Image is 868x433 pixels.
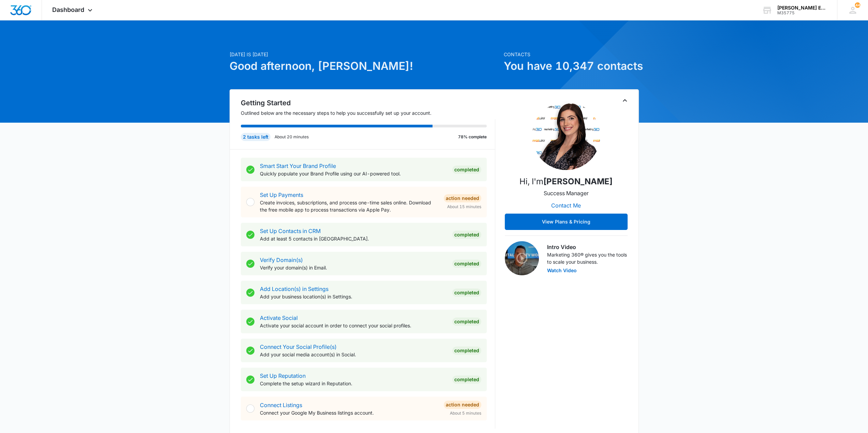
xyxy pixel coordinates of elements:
[621,96,629,105] button: Toggle Collapse
[260,163,336,169] a: Smart Start Your Brand Profile
[777,5,827,11] div: account name
[543,176,613,186] strong: [PERSON_NAME]
[532,102,600,170] img: Carlee Heinmiller
[260,235,447,242] p: Add at least 5 contacts in [GEOGRAPHIC_DATA].
[241,98,495,108] h2: Getting Started
[260,191,303,198] a: Set Up Payments
[260,199,438,213] p: Create invoices, subscriptions, and process one-time sales online. Download the free mobile app t...
[260,409,438,416] p: Connect your Google My Business listings account.
[452,318,481,326] div: Completed
[505,241,539,275] img: Intro Video
[855,2,860,8] span: 44
[452,260,481,268] div: Completed
[519,175,613,188] p: Hi, I'm
[260,380,447,387] p: Complete the setup wizard in Reputation.
[260,314,298,321] a: Activate Social
[447,204,481,210] span: About 15 minutes
[452,166,481,174] div: Completed
[260,402,302,408] a: Connect Listings
[260,228,321,234] a: Set Up Contacts in CRM
[452,289,481,297] div: Completed
[544,189,589,197] p: Success Manager
[260,343,337,350] a: Connect Your Social Profile(s)
[52,6,84,13] span: Dashboard
[544,197,588,214] button: Contact Me
[241,133,270,141] div: 2 tasks left
[260,351,447,358] p: Add your social media account(s) in Social.
[855,2,860,8] div: notifications count
[547,251,628,265] p: Marketing 360® gives you the tools to scale your business.
[450,410,481,416] span: About 5 minutes
[458,134,487,140] p: 78% complete
[275,134,309,140] p: About 20 minutes
[505,214,628,230] button: View Plans & Pricing
[260,257,303,263] a: Verify Domain(s)
[260,372,306,379] a: Set Up Reputation
[241,109,495,117] p: Outlined below are the necessary steps to help you successfully set up your account.
[452,231,481,239] div: Completed
[777,11,827,15] div: account id
[452,346,481,355] div: Completed
[260,285,328,292] a: Add Location(s) in Settings
[260,170,447,177] p: Quickly populate your Brand Profile using our AI-powered tool.
[444,194,481,202] div: Action Needed
[260,264,447,271] p: Verify your domain(s) in Email.
[260,322,447,329] p: Activate your social account in order to connect your social profiles.
[260,293,447,300] p: Add your business location(s) in Settings.
[547,243,628,251] h3: Intro Video
[504,51,639,58] p: Contacts
[444,401,481,409] div: Action Needed
[452,375,481,384] div: Completed
[547,268,577,273] button: Watch Video
[230,58,500,74] h1: Good afternoon, [PERSON_NAME]!
[504,58,639,74] h1: You have 10,347 contacts
[230,51,500,58] p: [DATE] is [DATE]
